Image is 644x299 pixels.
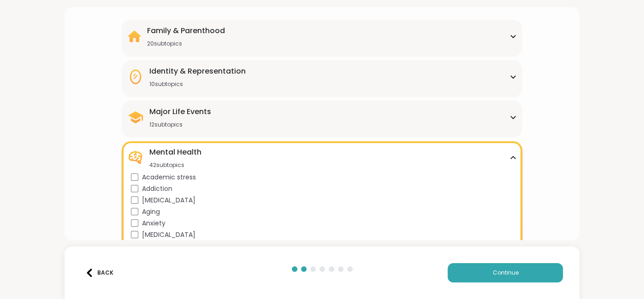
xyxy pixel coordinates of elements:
div: Major Life Events [149,106,211,117]
div: 42 subtopics [149,161,201,169]
span: [MEDICAL_DATA] [142,195,195,205]
button: Continue [448,263,563,282]
div: Mental Health [149,147,201,158]
div: 10 subtopics [149,80,246,88]
div: Family & Parenthood [147,25,225,36]
span: Addiction [142,184,172,194]
div: 20 subtopics [147,40,225,47]
span: Academic stress [142,172,196,182]
span: Anxiety [142,218,165,228]
span: Continue [492,269,518,277]
span: [MEDICAL_DATA] [142,230,195,240]
div: 12 subtopics [149,121,211,128]
button: Back [81,263,118,282]
span: Aging [142,207,160,217]
div: Identity & Representation [149,66,246,77]
div: Back [85,269,113,277]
